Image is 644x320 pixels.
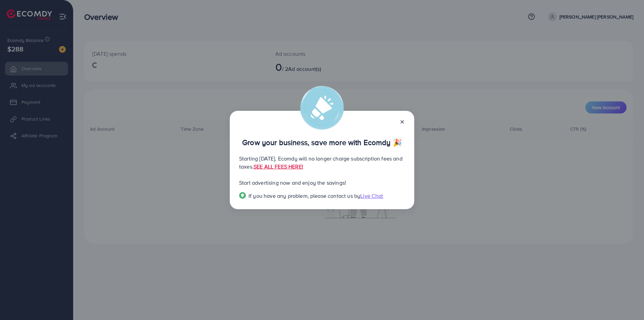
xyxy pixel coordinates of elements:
[249,192,360,199] span: If you have any problem, please contact us by
[239,179,405,187] p: Start advertising now and enjoy the savings!
[254,163,303,170] a: SEE ALL FEES HERE!
[239,138,405,146] p: Grow your business, save more with Ecomdy 🎉
[360,192,383,199] span: Live Chat
[300,86,344,130] img: alert
[239,192,246,199] img: Popup guide
[239,154,405,171] p: Starting [DATE], Ecomdy will no longer charge subscription fees and taxes.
